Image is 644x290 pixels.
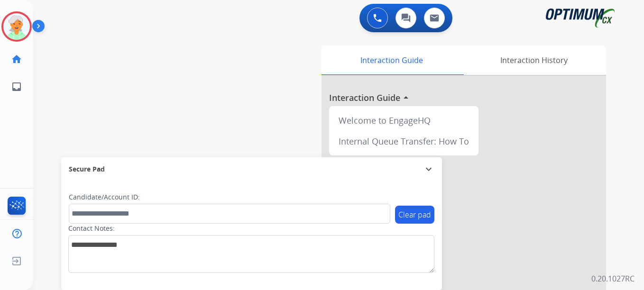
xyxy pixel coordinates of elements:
div: Interaction Guide [322,45,461,75]
mat-icon: home [11,54,22,65]
span: Secure Pad [69,164,105,174]
button: Clear pad [395,206,434,224]
div: Internal Queue Transfer: How To [333,131,475,152]
p: 0.20.1027RC [591,273,635,284]
mat-icon: expand_more [423,163,434,175]
label: Contact Notes: [68,224,115,233]
img: avatar [3,13,30,40]
div: Welcome to EngageHQ [333,110,475,131]
mat-icon: inbox [11,81,22,92]
label: Candidate/Account ID: [69,192,140,202]
div: Interaction History [461,45,606,75]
